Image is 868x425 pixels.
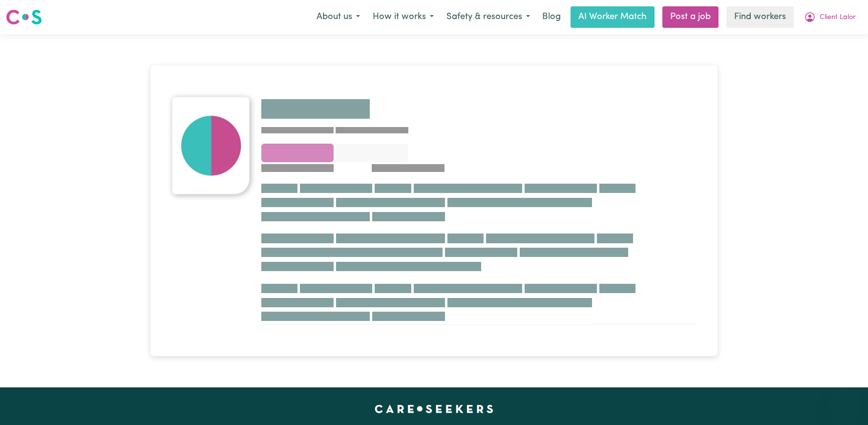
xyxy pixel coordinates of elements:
a: AI Worker Match [571,6,655,28]
a: Careseekers logo [6,6,42,28]
button: About us [310,7,366,27]
img: Careseekers logo [6,8,42,26]
a: Find workers [726,6,794,28]
button: My Account [798,7,862,27]
a: Careseekers home page [375,405,493,413]
button: How it works [366,7,440,27]
button: Safety & resources [440,7,536,27]
a: Blog [536,6,567,28]
a: Post a job [662,6,719,28]
iframe: Button to launch messaging window [829,386,860,417]
span: Client Lalor [820,12,856,23]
